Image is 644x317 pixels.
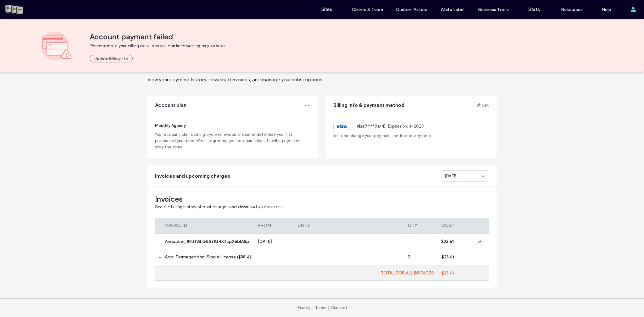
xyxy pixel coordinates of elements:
span: COST [441,223,454,228]
label: Custom Assets [396,7,427,12]
span: App: Termageddon-Single License ($38.4) [165,254,251,260]
span: [DATE] [445,173,458,179]
span: $23.61 [441,239,454,244]
a: Privacy [297,305,310,310]
span: | [312,305,314,310]
span: Invoices and upcoming charges [155,173,230,180]
span: TOTAL FOR ALL INVOICES [381,270,434,276]
span: Help [14,4,27,10]
span: You can change your payment method at any time. [333,133,489,139]
span: 2 [408,254,410,260]
span: $23.61 [441,254,454,260]
span: View your payment history, download invoices, and manage your subscriptions. [147,77,323,83]
label: $23.61 [439,270,489,276]
span: QTY [408,223,417,228]
span: Billing info & payment method [333,102,404,109]
span: Annual: in_1RtHWLG55YlG4X4zpX6blA5p [165,239,249,244]
label: Resources [561,7,583,12]
button: Edit [476,101,489,109]
span: Please update your billing details so you can keep working on your sites. [90,43,252,49]
a: Contact [331,305,347,310]
span: Invoices [155,194,489,204]
span: See the billing history of past charges and download your invoices. [155,205,283,209]
label: White Label [441,7,464,12]
span: FROM [258,223,271,228]
span: INVOICE ID [164,223,187,228]
label: Clients & Team [352,7,383,12]
span: UNTIL [298,223,310,228]
span: Account payment failed [90,32,603,42]
span: Your account plan's billing cycle renews on the same date that you first purchased your plan. Whe... [155,131,311,150]
span: Account plan [155,102,186,109]
label: Business Tools [478,7,509,12]
label: Help [602,7,611,12]
span: Monthly Agency [155,123,186,128]
a: Terms [315,305,326,310]
span: | [328,305,329,310]
span: [DATE] [258,239,272,244]
button: Update Billing Info [90,55,133,62]
label: Stats [528,7,540,12]
label: Sites [321,7,332,12]
span: Expires on: 4 / 2029 [388,123,424,130]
